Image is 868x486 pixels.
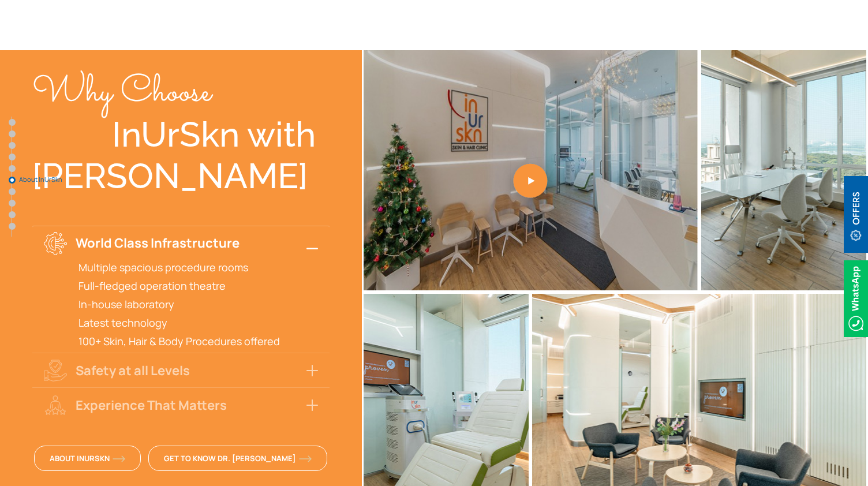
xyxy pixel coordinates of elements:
[32,353,330,387] button: Safety at all Levels
[78,260,318,274] p: Multiple spacious procedure rooms
[844,291,868,304] a: Whatsappicon
[164,453,312,463] span: Get To Know Dr. [PERSON_NAME]
[148,446,327,471] a: Get To Know Dr. [PERSON_NAME]orange-arrow
[78,297,318,311] p: In-house laboratory
[32,65,211,121] span: Why Choose
[34,446,141,471] a: About InUrSknorange-arrow
[32,226,330,260] button: World Class Infrastructure
[50,453,125,463] span: About InUrSkn
[44,394,67,417] img: why-choose-icon3
[844,176,868,253] img: offerBt
[32,155,330,197] div: [PERSON_NAME]
[44,359,67,382] img: why-choose-icon2
[299,455,312,462] img: orange-arrow
[113,455,125,462] img: orange-arrow
[78,279,318,293] p: Full-fledged operation theatre
[32,114,330,155] div: InUrSkn with
[78,316,318,330] p: Latest technology
[32,387,330,422] button: Experience That Matters
[19,176,77,183] span: About InUrSkn
[844,260,868,337] img: Whatsappicon
[78,334,318,348] p: 100+ Skin, Hair & Body Procedures offered
[9,177,16,184] a: About InUrSkn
